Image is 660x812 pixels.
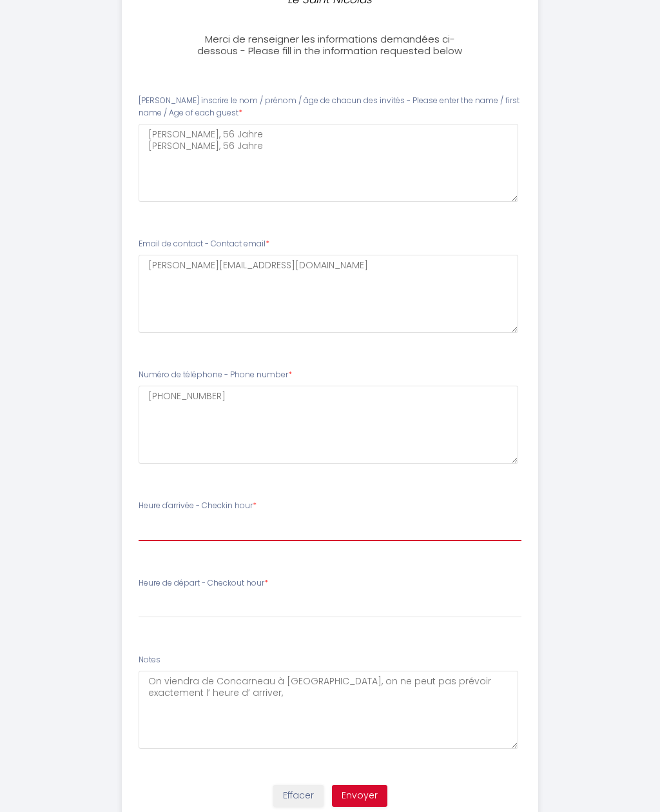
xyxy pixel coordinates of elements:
button: Effacer [273,785,324,807]
label: Email de contact - Contact email [139,238,269,250]
label: Heure d'arrivée - Checkin hour [139,500,257,512]
label: Notes [139,654,160,666]
h3: Merci de renseigner les informations demandées ci-dessous - Please fill in the information reques... [194,34,465,57]
label: [PERSON_NAME] inscrire le nom / prénom / âge de chacun des invités - Please enter the name / firs... [139,95,522,119]
label: Heure de départ - Checkout hour [139,577,268,589]
button: Envoyer [332,785,387,807]
label: Numéro de téléphone - Phone number [139,369,292,381]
